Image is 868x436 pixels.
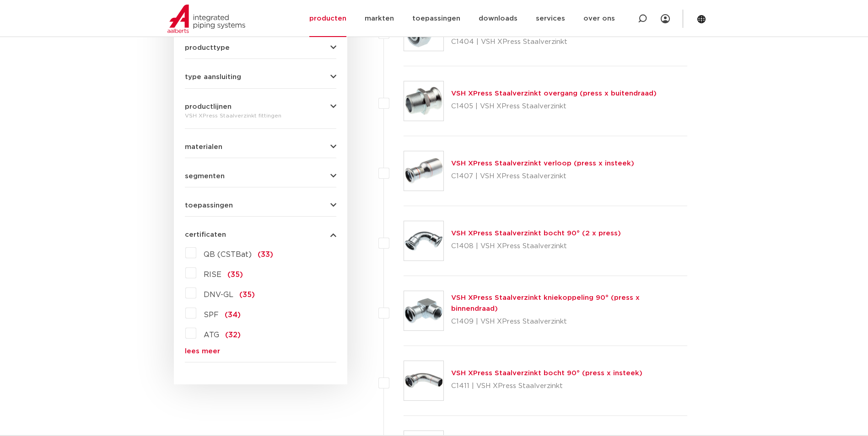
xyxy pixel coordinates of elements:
span: (33) [258,251,273,258]
button: type aansluiting [185,74,336,80]
div: VSH XPress Staalverzinkt fittingen [185,110,336,121]
a: VSH XPress Staalverzinkt bocht 90° (press x insteek) [451,370,642,377]
span: SPF [204,311,219,319]
img: Thumbnail for VSH XPress Staalverzinkt bocht 90° (2 x press) [404,221,443,261]
img: Thumbnail for VSH XPress Staalverzinkt bocht 90° (press x insteek) [404,361,443,400]
a: lees meer [185,348,336,355]
span: type aansluiting [185,74,241,80]
button: segmenten [185,173,336,180]
span: segmenten [185,173,225,180]
button: materialen [185,144,336,150]
span: DNV-GL [204,291,233,298]
p: C1407 | VSH XPress Staalverzinkt [451,169,634,184]
a: VSH XPress Staalverzinkt kniekoppeling 90° (press x binnendraad) [451,294,640,312]
span: toepassingen [185,202,233,209]
span: QB (CSTBat) [204,251,252,258]
span: (34) [225,311,241,319]
button: toepassingen [185,202,336,209]
img: Thumbnail for VSH XPress Staalverzinkt overgang (press x buitendraad) [404,81,443,121]
span: (35) [239,291,255,298]
span: (32) [225,331,241,339]
p: C1409 | VSH XPress Staalverzinkt [451,314,688,329]
span: RISE [204,271,221,278]
p: C1405 | VSH XPress Staalverzinkt [451,99,657,114]
button: productlijnen [185,103,336,110]
img: Thumbnail for VSH XPress Staalverzinkt verloop (press x insteek) [404,151,443,191]
p: C1411 | VSH XPress Staalverzinkt [451,379,642,393]
span: materialen [185,144,222,150]
p: C1408 | VSH XPress Staalverzinkt [451,239,621,254]
span: productlijnen [185,103,232,110]
span: ATG [204,331,219,339]
span: producttype [185,44,230,51]
p: C1404 | VSH XPress Staalverzinkt [451,35,688,49]
a: VSH XPress Staalverzinkt verloop (press x insteek) [451,160,634,167]
span: (35) [227,271,243,278]
img: Thumbnail for VSH XPress Staalverzinkt kniekoppeling 90° (press x binnendraad) [404,291,443,330]
a: VSH XPress Staalverzinkt overgang (press x buitendraad) [451,90,657,97]
a: VSH XPress Staalverzinkt bocht 90° (2 x press) [451,230,621,237]
button: certificaten [185,231,336,238]
span: certificaten [185,231,226,238]
button: producttype [185,44,336,51]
